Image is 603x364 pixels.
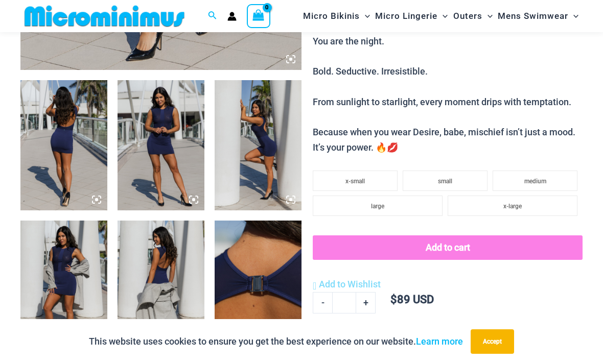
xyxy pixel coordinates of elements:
span: small [438,178,452,185]
a: OutersMenu ToggleMenu Toggle [451,3,495,29]
bdi: 89 USD [390,293,434,306]
a: Add to Wishlist [313,277,381,292]
img: Desire Me Navy 5192 Dress [118,80,204,210]
button: Accept [471,329,514,354]
nav: Site Navigation [299,2,583,31]
span: Menu Toggle [437,3,448,29]
span: Outers [453,3,482,29]
img: Desire Me Navy 5192 Dress [20,80,107,210]
img: Desire Me Navy 5192 Dress [215,221,301,351]
a: Micro BikinisMenu ToggleMenu Toggle [300,3,373,29]
input: Product quantity [332,292,356,313]
li: large [313,196,443,216]
img: Desire Me Navy 5192 Dress [118,221,204,351]
span: medium [524,178,546,185]
span: Micro Lingerie [375,3,437,29]
a: Learn more [416,336,463,347]
span: x-small [345,178,365,185]
a: Micro LingerieMenu ToggleMenu Toggle [373,3,450,29]
a: View Shopping Cart, empty [247,4,270,28]
img: Desire Me Navy 5192 Dress [215,80,301,210]
li: x-large [448,196,577,216]
a: Account icon link [227,12,237,21]
a: + [356,292,376,313]
li: x-small [313,171,398,191]
a: Mens SwimwearMenu ToggleMenu Toggle [495,3,581,29]
span: $ [390,293,397,306]
p: This website uses cookies to ensure you get the best experience on our website. [89,334,463,349]
span: Mens Swimwear [498,3,568,29]
span: Micro Bikinis [303,3,360,29]
li: small [403,171,488,191]
span: Add to Wishlist [319,279,381,289]
img: Desire Me Navy 5192 Dress [20,221,107,351]
span: Menu Toggle [482,3,493,29]
li: medium [493,171,577,191]
span: Menu Toggle [568,3,578,29]
span: x-large [503,203,522,210]
span: Menu Toggle [360,3,370,29]
img: MM SHOP LOGO FLAT [20,5,189,28]
a: - [313,292,332,313]
a: Search icon link [208,10,217,22]
button: Add to cart [313,235,583,260]
span: large [371,203,384,210]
